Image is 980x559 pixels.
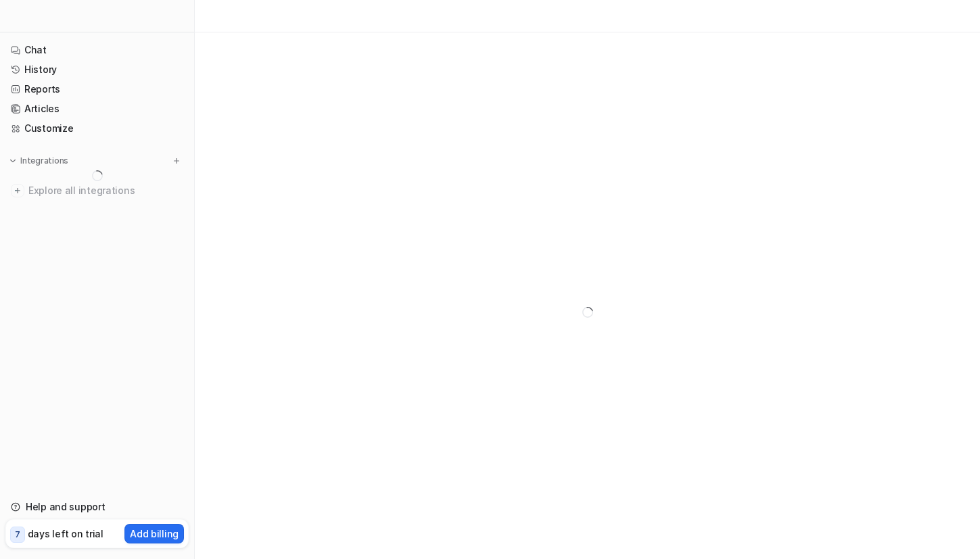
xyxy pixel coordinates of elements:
a: Help and support [5,497,189,516]
p: days left on trial [28,527,103,541]
a: Articles [5,99,189,118]
button: Integrations [5,154,72,168]
img: explore all integrations [11,184,24,197]
span: Explore all integrations [28,180,183,201]
img: menu_add.svg [172,156,181,166]
a: Reports [5,80,189,99]
a: Customize [5,119,189,138]
a: Explore all integrations [5,181,189,200]
a: Chat [5,41,189,59]
p: 7 [15,529,20,541]
a: History [5,60,189,79]
p: Add billing [130,527,179,541]
button: Add billing [124,524,184,543]
img: expand menu [8,156,18,166]
p: Integrations [20,155,68,166]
